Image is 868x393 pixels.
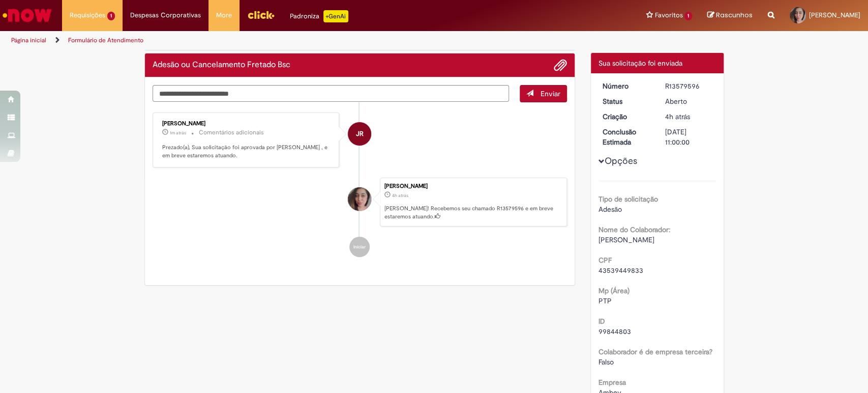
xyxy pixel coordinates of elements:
[598,327,631,336] span: 99844803
[684,12,692,20] span: 1
[665,127,712,147] div: [DATE] 11:00:00
[665,96,712,106] div: Aberto
[598,266,643,275] span: 43539449833
[598,59,682,68] span: Sua solicitação foi enviada
[665,111,712,122] div: 30/09/2025 07:59:48
[70,10,105,20] span: Requisições
[170,130,186,136] time: 30/09/2025 12:09:27
[162,144,332,159] p: Prezado(a), Sua solicitação foi aprovada por [PERSON_NAME] , e em breve estaremos atuando.
[598,205,622,214] span: Adesão
[598,225,670,234] b: Nome do Colaborador:
[598,296,612,305] span: PTP
[130,10,201,20] span: Despesas Corporativas
[520,85,567,102] button: Enviar
[598,194,658,204] b: Tipo de solicitação
[598,347,712,356] b: Colaborador é de empresa terceira?
[392,192,408,199] span: 4h atrás
[153,61,290,70] h2: Adesão ou Cancelamento Fretado Bsc Histórico de tíquete
[716,10,753,20] span: Rascunhos
[392,192,408,199] time: 30/09/2025 07:59:48
[598,378,626,387] b: Empresa
[384,183,561,189] div: [PERSON_NAME]
[598,256,612,265] b: CPF
[1,5,53,25] img: ServiceNow
[384,205,561,220] p: [PERSON_NAME]! Recebemos seu chamado R13579596 e em breve estaremos atuando.
[170,130,186,136] span: 1m atrás
[247,7,275,22] img: click_logo_yellow_360x200.png
[598,317,605,326] b: ID
[707,11,753,20] a: Rascunhos
[654,10,682,20] span: Favoritos
[153,102,567,267] ul: Histórico de tíquete
[595,127,657,147] dt: Conclusão Estimada
[541,89,560,98] span: Enviar
[809,11,860,19] span: [PERSON_NAME]
[595,96,657,106] dt: Status
[68,36,143,44] a: Formulário de Atendimento
[153,178,567,227] li: Mayara Oliveira Carvalho
[598,357,614,367] span: Falso
[11,36,46,44] a: Página inicial
[665,112,690,121] span: 4h atrás
[348,187,371,211] div: Mayara Oliveira Carvalho
[199,128,264,137] small: Comentários adicionais
[554,59,567,72] button: Adicionar anexos
[356,122,364,146] span: JR
[107,12,115,20] span: 1
[598,235,654,244] span: [PERSON_NAME]
[665,81,712,91] div: R13579596
[216,10,232,20] span: More
[323,10,348,22] p: +GenAi
[595,81,657,91] dt: Número
[8,31,571,50] ul: Trilhas de página
[595,111,657,122] dt: Criação
[153,85,510,102] textarea: Digite sua mensagem aqui...
[348,122,371,146] div: Jhully Rodrigues
[598,286,630,295] b: Mp (Área)
[162,121,332,127] div: [PERSON_NAME]
[290,10,348,22] div: Padroniza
